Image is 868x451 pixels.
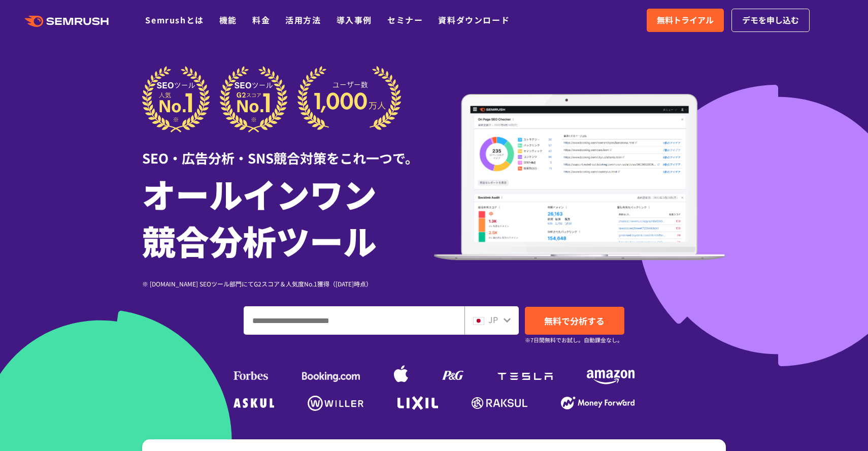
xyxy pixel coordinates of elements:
[142,279,434,288] div: ※ [DOMAIN_NAME] SEOツール部門にてG2スコア＆人気度No.1獲得（[DATE]時点）
[285,14,321,26] a: 活用方法
[337,14,372,26] a: 導入事例
[544,314,605,327] span: 無料で分析する
[142,133,434,168] div: SEO・広告分析・SNS競合対策をこれ一つで。
[488,313,498,326] span: JP
[252,14,270,26] a: 料金
[742,14,799,27] span: デモを申し込む
[145,14,204,26] a: Semrushとは
[525,307,624,335] a: 無料で分析する
[731,9,810,32] a: デモを申し込む
[438,14,510,26] a: 資料ダウンロード
[657,14,714,27] span: 無料トライアル
[219,14,237,26] a: 機能
[387,14,423,26] a: セミナー
[142,170,434,264] h1: オールインワン 競合分析ツール
[647,9,724,32] a: 無料トライアル
[525,335,623,345] small: ※7日間無料でお試し。自動課金なし。
[244,307,464,334] input: ドメイン、キーワードまたはURLを入力してください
